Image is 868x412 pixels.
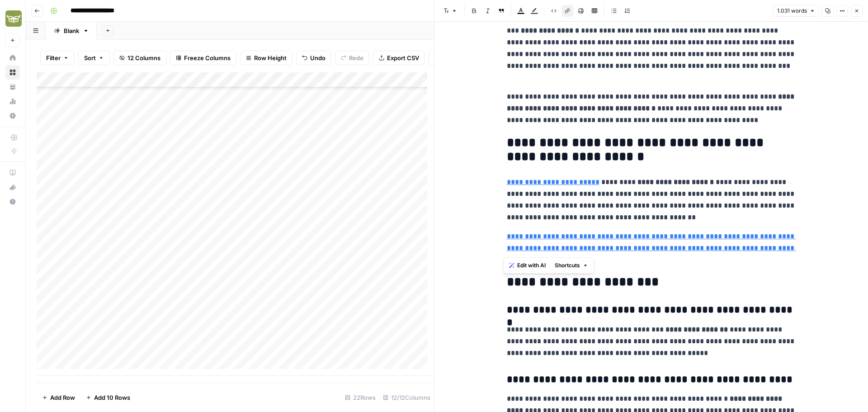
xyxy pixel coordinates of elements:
a: Blank [46,22,97,40]
a: Browse [5,65,20,80]
button: What's new? [5,180,20,194]
span: Shortcuts [555,261,580,270]
a: Usage [5,94,20,109]
span: Undo [310,53,325,62]
div: What's new? [6,180,19,194]
button: Help + Support [5,194,20,209]
span: Add 10 Rows [94,393,130,402]
a: Settings [5,109,20,123]
span: 1.031 words [777,7,807,15]
span: Edit with AI [517,261,546,270]
button: Freeze Columns [170,51,236,65]
button: Add Row [37,390,80,405]
button: Sort [78,51,110,65]
span: Redo [349,53,363,62]
div: 22 Rows [341,390,379,405]
a: Your Data [5,80,20,94]
button: 1.031 words [773,5,819,17]
button: Workspace: Evergreen Media [5,7,20,30]
span: Sort [84,53,96,62]
span: Freeze Columns [184,53,231,62]
a: Home [5,51,20,65]
button: Filter [40,51,75,65]
span: 12 Columns [127,53,160,62]
button: Export CSV [373,51,425,65]
div: Blank [64,26,79,35]
span: Filter [46,53,61,62]
button: 12 Columns [113,51,166,65]
div: 12/12 Columns [379,390,434,405]
button: Undo [296,51,331,65]
button: Shortcuts [551,260,592,271]
button: Edit with AI [505,260,549,271]
span: Add Row [50,393,75,402]
img: Evergreen Media Logo [5,10,22,27]
button: Row Height [240,51,292,65]
span: Row Height [254,53,287,62]
span: Export CSV [387,53,419,62]
button: Add 10 Rows [80,390,136,405]
a: AirOps Academy [5,166,20,180]
button: Redo [335,51,369,65]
